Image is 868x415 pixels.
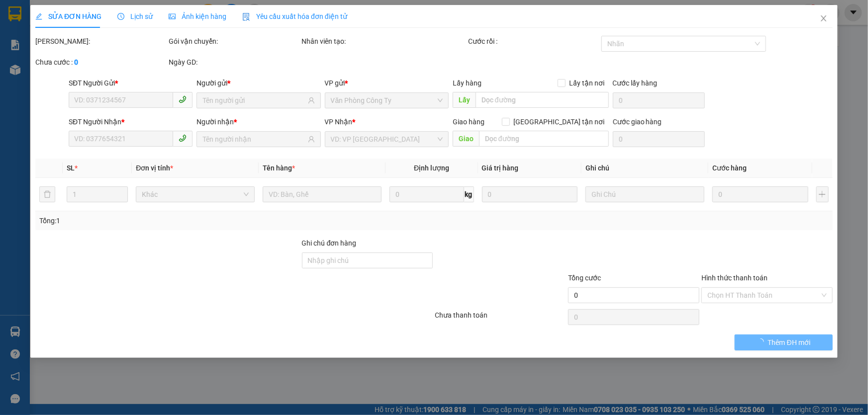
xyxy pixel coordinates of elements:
[196,78,320,88] div: Người gửi
[434,310,568,327] div: Chưa thanh toán
[613,92,705,108] input: Cước lấy hàng
[302,239,357,247] label: Ghi chú đơn hàng
[816,186,829,202] button: plus
[613,131,705,147] input: Cước giao hàng
[242,12,347,20] span: Yêu cầu xuất hóa đơn điện tử
[69,78,193,88] div: SĐT Người Gửi
[302,36,467,47] div: Nhân viên tạo:
[117,12,153,20] span: Lịch sử
[69,116,193,127] div: SĐT Người Nhận
[35,36,167,47] div: [PERSON_NAME]:
[325,118,353,126] span: VP Nhận
[453,79,482,87] span: Lấy hàng
[476,92,609,108] input: Dọc đường
[179,95,187,103] span: phone
[202,95,305,106] input: Tên người gửi
[117,13,124,20] span: clock-circle
[242,13,250,21] img: icon
[136,164,173,172] span: Đơn vị tính
[39,186,55,202] button: delete
[308,136,315,143] span: user
[482,164,519,172] span: Giá trị hàng
[479,131,609,147] input: Dọc đường
[169,57,300,68] div: Ngày GD:
[566,78,609,88] span: Lấy tận nơi
[482,186,578,202] input: 0
[568,274,601,282] span: Tổng cước
[613,118,662,126] label: Cước giao hàng
[712,186,808,202] input: 0
[35,13,42,20] span: edit
[581,159,708,178] th: Ghi chú
[768,337,810,348] span: Thêm ĐH mới
[820,14,828,22] span: close
[331,93,443,108] span: Văn Phòng Công Ty
[453,92,476,108] span: Lấy
[302,252,433,268] input: Ghi chú đơn hàng
[308,97,315,104] span: user
[464,186,474,202] span: kg
[179,134,187,142] span: phone
[453,118,484,126] span: Giao hàng
[414,164,449,172] span: Định lượng
[169,12,226,20] span: Ảnh kiện hàng
[39,215,335,226] div: Tổng: 1
[196,116,320,127] div: Người nhận
[735,334,833,350] button: Thêm ĐH mới
[142,187,249,202] span: Khác
[757,338,768,345] span: loading
[35,12,101,20] span: SỬA ĐƠN HÀNG
[202,134,305,145] input: Tên người nhận
[169,36,300,47] div: Gói vận chuyển:
[701,274,768,282] label: Hình thức thanh toán
[510,116,609,127] span: [GEOGRAPHIC_DATA] tận nơi
[810,5,838,33] button: Close
[468,36,599,47] div: Cước rồi :
[263,164,295,172] span: Tên hàng
[585,186,704,202] input: Ghi Chú
[74,58,78,66] b: 0
[35,57,167,68] div: Chưa cước :
[67,164,75,172] span: SL
[453,131,479,147] span: Giao
[712,164,747,172] span: Cước hàng
[613,79,658,87] label: Cước lấy hàng
[169,13,176,20] span: picture
[325,78,449,88] div: VP gửi
[263,186,382,202] input: VD: Bàn, Ghế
